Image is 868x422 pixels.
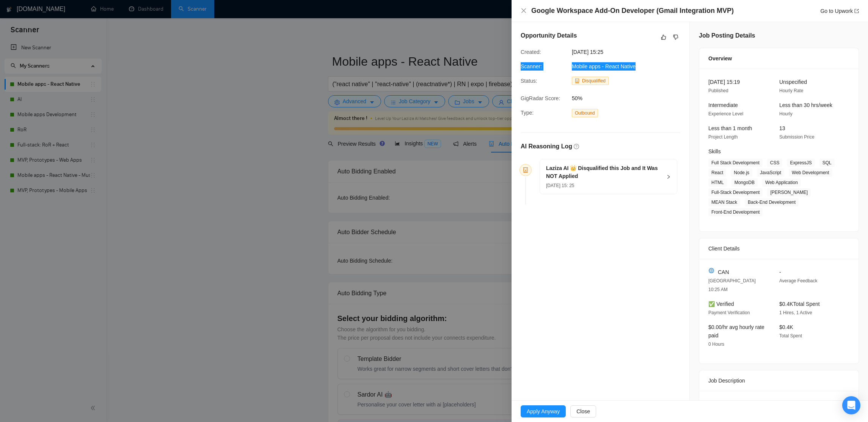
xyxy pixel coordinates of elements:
[521,49,541,55] span: Created:
[854,9,859,13] span: export
[819,159,835,167] span: SQL
[718,268,729,276] span: CAN
[572,94,686,102] span: 50%
[527,407,560,416] span: Apply Anyway
[757,168,784,177] span: JavaScript
[708,301,734,307] span: ✅ Verified
[779,310,812,315] span: 1 Hires, 1 Active
[521,8,527,14] span: close
[699,31,755,40] h5: Job Posting Details
[708,54,732,63] span: Overview
[708,168,726,177] span: React
[570,405,596,417] button: Close
[521,31,577,40] h5: Opportunity Details
[731,178,758,187] span: MongoDB
[779,102,832,108] span: Less than 30 hrs/week
[661,34,666,40] span: like
[745,198,799,206] span: Back-End Development
[708,79,740,85] span: [DATE] 15:19
[582,78,606,83] span: Disqualified
[521,142,572,151] h5: AI Reasoning Log
[546,183,574,188] span: [DATE] 15: 25
[708,310,750,315] span: Payment Verification
[842,396,860,414] div: Open Intercom Messenger
[521,78,537,84] span: Status:
[708,238,849,259] div: Client Details
[708,198,740,206] span: MEAN Stack
[731,168,752,177] span: Node.js
[789,168,832,177] span: Web Development
[576,407,590,416] span: Close
[779,269,781,275] span: -
[779,301,820,307] span: $0.4K Total Spent
[779,333,802,339] span: Total Spent
[708,208,763,216] span: Front-End Development
[779,134,815,140] span: Submission Price
[659,33,668,42] button: like
[574,144,579,149] span: question-circle
[572,63,636,69] span: Mobile apps - React Native
[708,111,743,117] span: Experience Level
[779,111,793,117] span: Hourly
[521,405,566,417] button: Apply Anyway
[708,102,738,108] span: Intermediate
[787,159,815,167] span: ExpressJS
[575,79,579,83] span: robot
[708,342,724,347] span: 0 Hours
[767,159,783,167] span: CSS
[708,148,721,154] span: Skills
[521,63,542,69] span: Scanner:
[709,268,714,273] img: 🌐
[762,178,801,187] span: Web Application
[708,178,727,187] span: HTML
[779,79,807,85] span: Unspecified
[779,125,785,131] span: 13
[546,164,662,180] h5: Laziza AI 👑 Disqualified this Job and It Was NOT Applied
[523,167,528,173] span: robot
[708,88,728,93] span: Published
[531,6,734,16] h4: Google Workspace Add-On Developer (Gmail Integration MVP)
[779,278,818,283] span: Average Feedback
[671,33,680,42] button: dislike
[708,278,756,292] span: [GEOGRAPHIC_DATA] 10:25 AM
[708,370,849,391] div: Job Description
[779,324,793,330] span: $0.4K
[820,8,859,14] a: Go to Upworkexport
[521,110,534,116] span: Type:
[572,48,686,56] span: [DATE] 15:25
[572,109,598,117] span: Outbound
[767,188,811,197] span: [PERSON_NAME]
[708,134,738,140] span: Project Length
[779,88,803,93] span: Hourly Rate
[708,188,763,197] span: Full-Stack Development
[708,324,764,339] span: $0.00/hr avg hourly rate paid
[666,175,671,179] span: right
[673,34,678,40] span: dislike
[521,95,560,101] span: GigRadar Score:
[708,159,763,167] span: Full Stack Development
[708,125,752,131] span: Less than 1 month
[521,8,527,14] button: Close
